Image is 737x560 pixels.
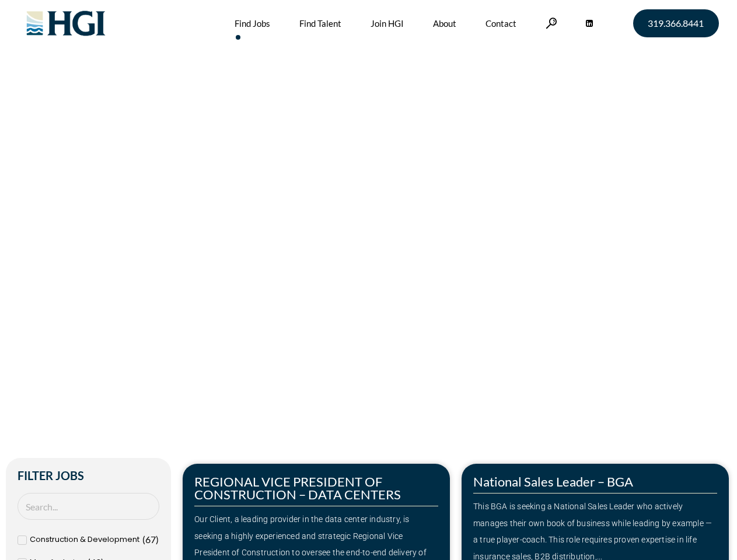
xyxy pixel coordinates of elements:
a: Search [546,17,557,29]
span: 67 [145,534,156,545]
a: Home [42,235,67,247]
a: REGIONAL VICE PRESIDENT OF CONSTRUCTION – DATA CENTERS [194,474,401,502]
span: ) [156,534,159,545]
a: National Sales Leader – BGA [473,474,633,489]
span: Make Your [42,179,211,221]
span: 319.366.8441 [648,19,704,28]
span: » [42,235,89,247]
span: Construction & Development [30,531,139,548]
span: Next Move [218,181,389,219]
span: ( [142,534,145,545]
span: Jobs [71,235,89,247]
h2: Filter Jobs [18,470,159,481]
a: 319.366.8441 [633,9,719,37]
input: Search Job [18,493,159,520]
